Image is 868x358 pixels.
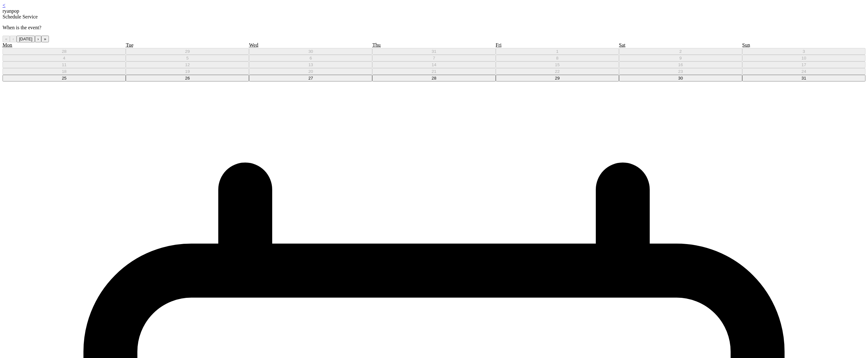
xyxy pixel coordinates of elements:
div: ryanpop [3,8,865,14]
button: August 12, 2025 [126,61,249,68]
abbr: July 29, 2025 [185,49,190,54]
a: < [3,3,5,8]
button: « [3,36,10,42]
button: August 21, 2025 [372,68,495,75]
button: August 16, 2025 [619,61,742,68]
button: August 7, 2025 [372,55,495,61]
abbr: Friday [496,42,502,48]
abbr: August 19, 2025 [185,69,190,74]
abbr: August 31, 2025 [802,76,806,81]
button: August 15, 2025 [496,61,619,68]
div: Schedule Service [3,14,865,20]
abbr: August 22, 2025 [555,69,560,74]
button: August 4, 2025 [3,55,126,61]
abbr: August 28, 2025 [432,76,436,81]
abbr: August 17, 2025 [802,62,806,67]
button: July 30, 2025 [249,48,372,55]
button: ‹ [10,36,16,42]
button: › [35,36,41,42]
abbr: Thursday [372,42,380,48]
button: July 31, 2025 [372,48,495,55]
button: August 25, 2025 [3,75,126,81]
button: August 24, 2025 [742,68,865,75]
abbr: August 29, 2025 [555,76,560,81]
abbr: Monday [3,42,12,48]
abbr: August 6, 2025 [310,56,312,60]
abbr: August 5, 2025 [186,56,189,60]
abbr: August 13, 2025 [308,62,313,67]
button: » [41,36,49,42]
abbr: August 9, 2025 [679,56,682,60]
button: August 17, 2025 [742,61,865,68]
abbr: July 30, 2025 [308,49,313,54]
button: August 11, 2025 [3,61,126,68]
button: August 14, 2025 [372,61,495,68]
abbr: August 15, 2025 [555,62,560,67]
abbr: August 8, 2025 [556,56,558,60]
button: August 28, 2025 [372,75,495,81]
button: August 2, 2025 [619,48,742,55]
abbr: August 25, 2025 [62,76,67,81]
abbr: August 30, 2025 [678,76,683,81]
abbr: August 12, 2025 [185,62,190,67]
abbr: August 21, 2025 [432,69,436,74]
button: August 5, 2025 [126,55,249,61]
button: July 28, 2025 [3,48,126,55]
button: August 26, 2025 [126,75,249,81]
button: August 8, 2025 [496,55,619,61]
abbr: August 2, 2025 [679,49,682,54]
abbr: Tuesday [126,42,133,48]
button: August 6, 2025 [249,55,372,61]
abbr: Wednesday [249,42,258,48]
button: August 9, 2025 [619,55,742,61]
button: August 23, 2025 [619,68,742,75]
button: August 30, 2025 [619,75,742,81]
abbr: August 1, 2025 [556,49,558,54]
button: August 1, 2025 [496,48,619,55]
abbr: August 7, 2025 [433,56,435,60]
button: August 20, 2025 [249,68,372,75]
button: July 29, 2025 [126,48,249,55]
button: August 18, 2025 [3,68,126,75]
button: [DATE] [17,36,35,42]
button: August 13, 2025 [249,61,372,68]
abbr: August 16, 2025 [678,62,683,67]
abbr: August 27, 2025 [308,76,313,81]
button: August 27, 2025 [249,75,372,81]
abbr: August 26, 2025 [185,76,190,81]
abbr: Saturday [619,42,625,48]
abbr: August 4, 2025 [63,56,65,60]
span: [DATE] [19,37,32,41]
abbr: August 20, 2025 [308,69,313,74]
button: August 19, 2025 [126,68,249,75]
abbr: August 23, 2025 [678,69,683,74]
abbr: July 31, 2025 [432,49,436,54]
button: August 10, 2025 [742,55,865,61]
button: August 22, 2025 [496,68,619,75]
abbr: August 11, 2025 [62,62,67,67]
abbr: Sunday [742,42,750,48]
abbr: August 24, 2025 [802,69,806,74]
p: When is the event? [3,25,865,31]
button: August 29, 2025 [496,75,619,81]
abbr: August 14, 2025 [432,62,436,67]
button: August 31, 2025 [742,75,865,81]
button: August 3, 2025 [742,48,865,55]
abbr: August 18, 2025 [62,69,67,74]
abbr: July 28, 2025 [62,49,67,54]
abbr: August 10, 2025 [802,56,806,60]
abbr: August 3, 2025 [803,49,805,54]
